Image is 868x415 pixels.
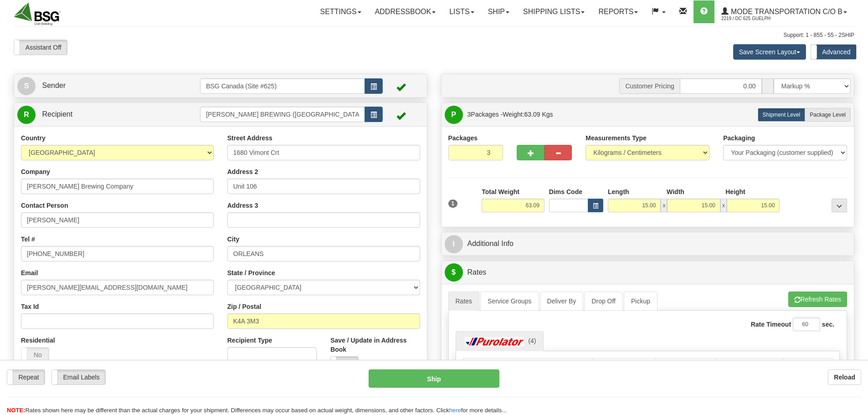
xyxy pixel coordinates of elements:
[331,357,358,371] label: No
[720,199,727,212] span: x
[721,14,790,23] span: 2219 / DC 625 Guelph
[828,369,861,385] button: Reload
[624,292,657,311] a: Pickup
[445,105,851,124] a: P 3Packages -Weight:63.09 Kgs
[467,111,471,118] span: 3
[17,105,180,124] a: R Recipient
[14,2,61,26] img: logo2219.jpg
[445,235,463,253] span: I
[832,199,847,212] div: ...
[524,111,540,118] span: 63.09
[21,348,49,362] label: No
[847,161,867,254] iframe: chat widget
[369,369,499,388] button: Ship
[586,133,647,143] label: Measurements Type
[17,77,36,95] span: S
[608,187,629,196] label: Length
[822,320,834,329] label: sec.
[17,77,200,95] a: S Sender
[715,358,783,375] th: Delivery
[227,167,258,176] label: Address 2
[763,112,801,118] span: Shipment Level
[463,358,593,375] th: Service
[442,0,481,23] a: Lists
[227,336,272,345] label: Recipient Type
[593,358,654,375] th: List $
[729,8,842,15] span: Mode Transportation c/o B
[549,187,582,196] label: Dims Code
[52,370,105,384] label: Email Labels
[14,40,67,55] label: Assistant Off
[584,292,623,311] a: Drop Off
[480,292,539,311] a: Service Groups
[834,374,855,381] b: Reload
[448,133,478,143] label: Packages
[482,187,519,196] label: Total Weight
[330,336,420,354] label: Save / Update in Address Book
[733,44,806,60] button: Save Screen Layout
[200,107,365,122] input: Recipient Id
[449,407,461,414] a: here
[21,268,38,277] label: Email
[542,111,553,118] span: Kgs
[42,82,66,89] span: Sender
[751,320,791,329] label: Rate Timeout
[21,336,55,345] label: Residential
[21,133,46,143] label: Country
[528,337,536,344] span: (4)
[503,111,553,118] span: Weight:
[467,105,553,123] span: Packages -
[591,0,645,23] a: Reports
[667,187,684,196] label: Width
[200,78,365,94] input: Sender Id
[540,292,584,311] a: Deliver By
[448,292,480,311] a: Rates
[14,31,854,39] div: Support: 1 - 855 - 55 - 2SHIP
[227,201,258,210] label: Address 3
[7,370,45,384] label: Repeat
[481,0,516,23] a: Ship
[811,45,856,59] label: Advanced
[661,199,667,212] span: x
[448,200,458,208] span: 1
[788,292,847,307] button: Refresh Rates
[21,167,50,176] label: Company
[445,235,851,253] a: IAdditional Info
[445,263,463,282] span: $
[654,358,715,375] th: Your $
[21,235,35,244] label: Tel #
[723,133,755,143] label: Packaging
[7,407,25,414] span: NOTE:
[619,78,679,94] span: Customer Pricing
[463,337,527,346] img: Purolator
[42,110,72,118] span: Recipient
[227,268,275,277] label: State / Province
[227,235,239,244] label: City
[725,187,745,196] label: Height
[17,106,36,124] span: R
[810,112,846,118] span: Package Level
[516,0,591,23] a: Shipping lists
[368,0,443,23] a: Addressbook
[313,0,368,23] a: Settings
[445,263,851,282] a: $Rates
[714,0,854,23] a: Mode Transportation c/o B 2219 / DC 625 Guelph
[445,106,463,124] span: P
[227,145,420,160] input: Enter a location
[21,302,39,311] label: Tax Id
[227,302,262,311] label: Zip / Postal
[21,201,68,210] label: Contact Person
[227,133,272,143] label: Street Address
